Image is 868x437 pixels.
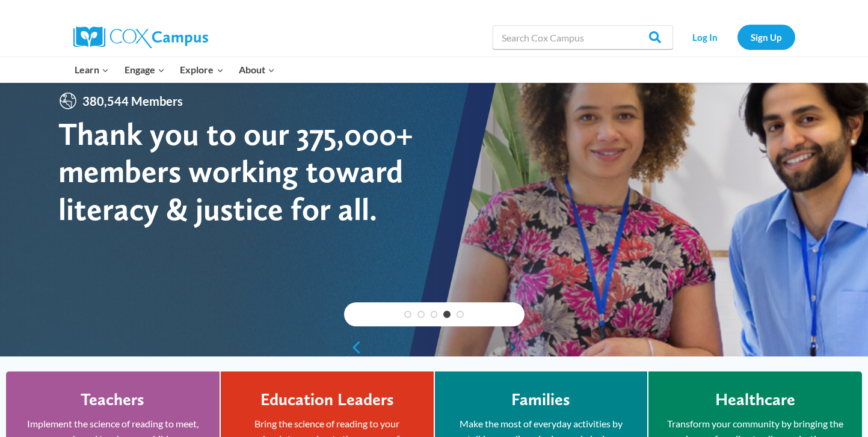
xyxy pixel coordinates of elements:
a: 3 [431,311,438,318]
input: Search Cox Campus [493,25,673,49]
img: Cox Campus [73,26,208,48]
a: previous [344,340,362,355]
a: next [506,340,525,355]
button: Child menu of Explore [173,57,232,82]
a: Log In [679,25,731,49]
button: Child menu of Learn [67,57,117,82]
span: 380,544 Members [78,91,188,111]
button: Child menu of Engage [117,57,173,82]
a: 1 [404,311,411,318]
button: Child menu of About [231,57,283,82]
a: Sign Up [737,25,795,49]
h4: Families [511,390,570,410]
div: Thank you to our 375,000+ members working toward literacy & justice for all. [58,115,434,228]
nav: Secondary Navigation [679,25,795,49]
a: 5 [457,311,464,318]
div: content slider buttons [344,335,525,359]
h4: Teachers [81,390,144,410]
a: 4 [443,311,451,318]
nav: Primary Navigation [67,57,283,82]
h4: Healthcare [715,390,795,410]
a: 2 [417,311,425,318]
h4: Education Leaders [260,390,394,410]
